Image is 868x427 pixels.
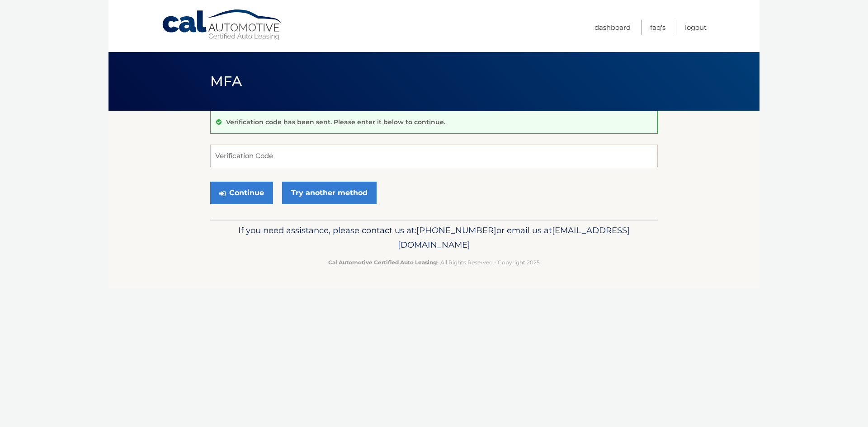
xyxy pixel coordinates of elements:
span: [EMAIL_ADDRESS][DOMAIN_NAME] [398,225,630,250]
button: Continue [210,182,273,204]
input: Verification Code [210,145,658,167]
p: If you need assistance, please contact us at: or email us at [216,223,652,252]
a: Cal Automotive [161,9,283,41]
p: Verification code has been sent. Please enter it below to continue. [226,118,445,126]
span: MFA [210,73,242,89]
a: Try another method [282,182,377,204]
a: Dashboard [594,20,631,35]
a: FAQ's [650,20,665,35]
span: [PHONE_NUMBER] [416,225,496,235]
p: - All Rights Reserved - Copyright 2025 [216,258,652,267]
strong: Cal Automotive Certified Auto Leasing [328,259,437,266]
a: Logout [685,20,707,35]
